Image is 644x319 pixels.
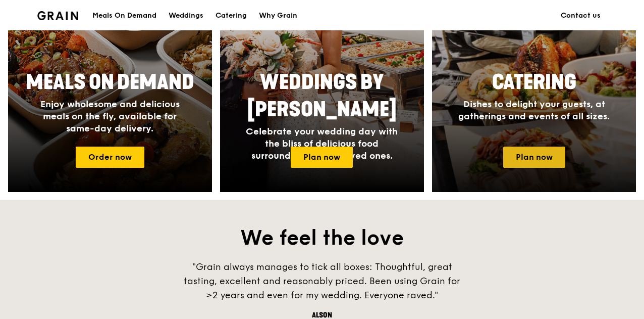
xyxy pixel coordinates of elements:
[492,70,576,95] span: Catering
[209,1,253,31] a: Catering
[171,260,473,302] div: "Grain always manages to tick all boxes: Thoughtful, great tasting, excellent and reasonably pric...
[458,99,610,122] span: Dishes to delight your guests, at gatherings and events of all sizes.
[92,1,156,31] div: Meals On Demand
[40,99,180,134] span: Enjoy wholesome and delicious meals on the fly, available for same-day delivery.
[253,1,303,31] a: Why Grain
[555,1,607,31] a: Contact us
[246,126,398,161] span: Celebrate your wedding day with the bliss of delicious food surrounded by your loved ones.
[503,147,565,168] a: Plan now
[216,1,247,31] div: Catering
[169,1,203,31] div: Weddings
[259,1,297,31] div: Why Grain
[37,11,78,20] img: Grain
[26,70,194,95] span: Meals On Demand
[76,147,144,168] a: Order now
[291,147,353,168] a: Plan now
[163,1,209,31] a: Weddings
[247,70,397,122] span: Weddings by [PERSON_NAME]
